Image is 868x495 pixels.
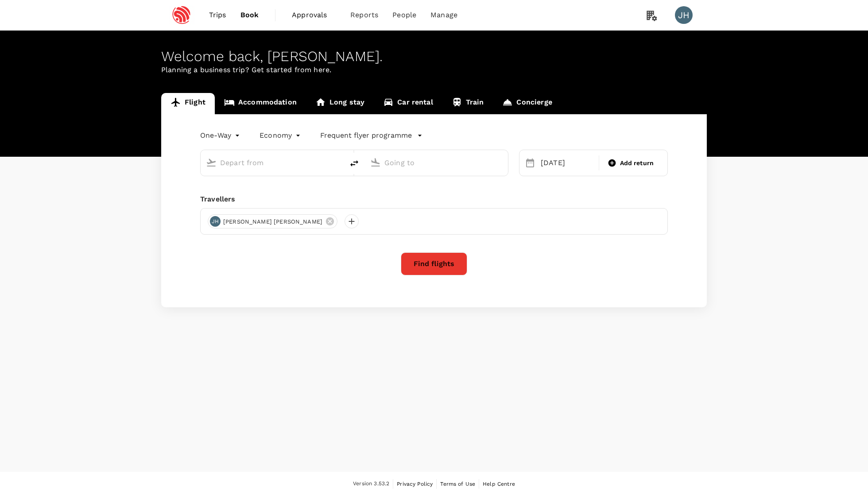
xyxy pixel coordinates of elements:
[161,48,707,65] div: Welcome back , [PERSON_NAME] .
[384,156,489,170] input: Going to
[675,6,693,24] div: JH
[483,479,515,489] a: Help Centre
[344,153,365,174] button: delete
[337,162,339,163] button: Open
[218,217,328,226] span: [PERSON_NAME] [PERSON_NAME]
[306,93,374,114] a: Long stay
[208,214,337,228] div: JH[PERSON_NAME] [PERSON_NAME]
[220,156,325,170] input: Depart from
[200,194,668,205] div: Travellers
[440,481,475,487] span: Terms of Use
[502,162,504,163] button: Open
[442,93,493,114] a: Train
[292,10,336,20] span: Approvals
[353,480,389,488] span: Version 3.53.2
[392,10,416,20] span: People
[210,216,221,227] div: JH
[537,154,597,172] div: [DATE]
[161,65,707,75] p: Planning a business trip? Get started from here.
[401,252,467,275] button: Find flights
[374,93,442,114] a: Car rental
[215,93,306,114] a: Accommodation
[483,481,515,487] span: Help Centre
[620,159,654,168] span: Add return
[440,479,475,489] a: Terms of Use
[161,93,215,114] a: Flight
[320,130,412,141] p: Frequent flyer programme
[397,479,433,489] a: Privacy Policy
[161,5,202,25] img: Espressif Systems Singapore Pte Ltd
[493,93,561,114] a: Concierge
[430,10,457,20] span: Manage
[350,10,378,20] span: Reports
[209,10,226,20] span: Trips
[260,128,302,143] div: Economy
[240,10,259,20] span: Book
[200,128,242,143] div: One-Way
[320,130,422,141] button: Frequent flyer programme
[397,481,433,487] span: Privacy Policy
